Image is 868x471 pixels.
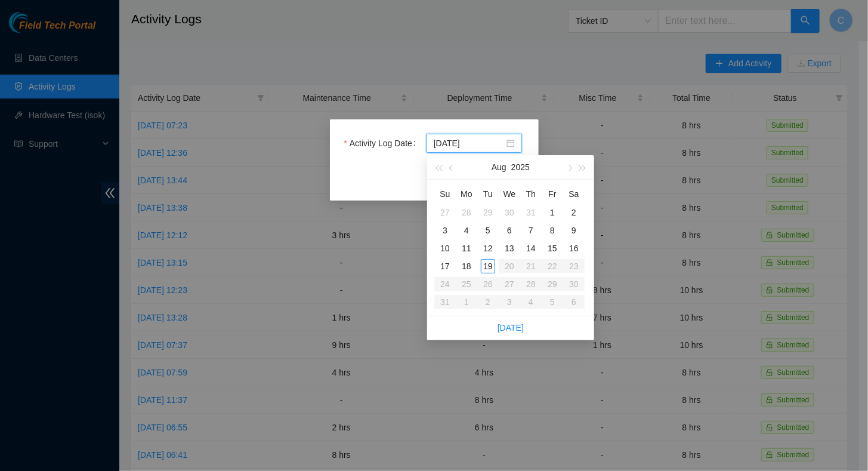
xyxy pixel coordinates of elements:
td: 2025-08-10 [434,239,456,257]
th: Fr [542,184,563,204]
td: 2025-07-29 [477,204,499,221]
div: 3 [438,223,452,238]
td: 2025-08-07 [520,221,542,239]
th: We [499,184,520,204]
th: Tu [477,184,499,204]
div: 27 [438,205,452,220]
label: Activity Log Date [344,134,421,153]
td: 2025-08-03 [434,221,456,239]
td: 2025-08-11 [456,239,477,257]
div: 12 [481,241,495,255]
div: 28 [459,205,474,220]
div: 13 [502,241,517,255]
div: 2 [567,205,581,220]
div: 18 [459,259,474,273]
div: 31 [524,205,538,220]
td: 2025-08-04 [456,221,477,239]
td: 2025-08-18 [456,257,477,275]
div: 4 [459,223,474,238]
td: 2025-08-16 [563,239,585,257]
div: 8 [545,223,560,238]
div: 30 [502,205,517,220]
td: 2025-07-30 [499,204,520,221]
td: 2025-07-27 [434,204,456,221]
td: 2025-08-19 [477,257,499,275]
th: Su [434,184,456,204]
th: Sa [563,184,585,204]
input: Activity Log Date [434,137,504,150]
td: 2025-08-12 [477,239,499,257]
div: 9 [567,223,581,238]
div: 1 [545,205,560,220]
div: 10 [438,241,452,255]
td: 2025-08-14 [520,239,542,257]
td: 2025-08-15 [542,239,563,257]
div: 16 [567,241,581,255]
td: 2025-07-31 [520,204,542,221]
td: 2025-08-09 [563,221,585,239]
td: 2025-08-08 [542,221,563,239]
button: 2025 [511,155,530,179]
th: Th [520,184,542,204]
div: 6 [502,223,517,238]
td: 2025-08-02 [563,204,585,221]
div: 19 [481,259,495,273]
div: 14 [524,241,538,255]
div: 7 [524,223,538,238]
button: Aug [492,155,506,179]
td: 2025-08-13 [499,239,520,257]
div: 5 [481,223,495,238]
td: 2025-08-17 [434,257,456,275]
td: 2025-07-28 [456,204,477,221]
div: 15 [545,241,560,255]
a: [DATE] [498,323,524,333]
td: 2025-08-01 [542,204,563,221]
div: 11 [459,241,474,255]
div: 17 [438,259,452,273]
td: 2025-08-06 [499,221,520,239]
th: Mo [456,184,477,204]
td: 2025-08-05 [477,221,499,239]
div: 29 [481,205,495,220]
